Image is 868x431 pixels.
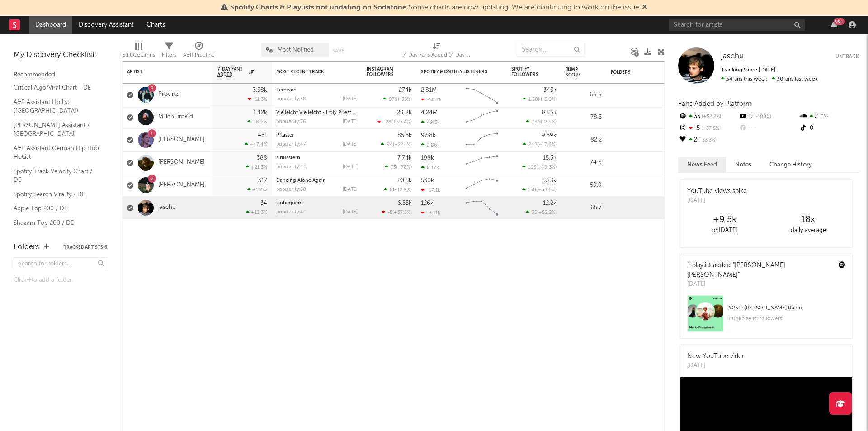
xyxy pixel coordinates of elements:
span: +78 % [397,165,410,170]
div: popularity: 50 [276,187,306,192]
svg: Chart title [462,84,502,106]
span: -28 [383,120,392,125]
div: Spotify Followers [511,66,543,77]
div: popularity: 47 [276,142,306,147]
div: 99 + [834,18,845,25]
a: A&R Assistant Hotlist ([GEOGRAPHIC_DATA]) [14,97,99,116]
a: Charts [140,16,171,34]
div: popularity: 76 [276,119,306,124]
span: +52.2 % [700,114,721,119]
div: Filters [162,38,176,65]
div: ( ) [526,119,557,125]
div: +47.4 % [245,142,267,147]
span: 103 [528,165,536,170]
div: ( ) [522,187,557,193]
div: 1.04k playlist followers [728,313,845,324]
span: 1.58k [528,97,541,102]
div: A&R Pipeline [183,38,215,65]
a: Vielleicht Vielleicht - Holy Priest & elMefti Remix [276,110,390,115]
div: 0 [799,123,859,134]
span: 0 % [818,114,829,119]
span: +59.4 % [393,120,410,125]
div: 59.9 [566,180,602,191]
span: -35 % [399,97,410,102]
div: ( ) [382,209,412,215]
span: -42.9 % [394,188,410,193]
a: Dashboard [29,16,72,34]
div: 15.3k [543,155,557,161]
button: Save [332,48,344,53]
div: Click to add a folder. [14,275,108,286]
svg: Chart title [462,129,502,152]
span: -100 % [753,114,771,119]
a: Unbequem [276,201,302,206]
div: 1 playlist added [687,261,832,280]
a: [PERSON_NAME] [158,136,205,144]
button: 99+ [831,21,837,28]
a: Dancing Alone Again [276,178,326,183]
div: Jump Score [566,67,588,78]
div: # 25 on [PERSON_NAME] Radio [728,303,845,313]
div: 530k [421,178,434,184]
div: [DATE] [343,97,358,102]
span: +52.2 % [538,210,555,215]
div: +9.5k [683,214,766,225]
button: Change History [760,157,821,172]
div: Edit Columns [122,50,155,61]
div: 78.5 [566,112,602,123]
svg: Chart title [462,106,502,129]
span: +22.1 % [394,142,410,147]
span: 150 [528,188,536,193]
span: : Some charts are now updating. We are continuing to work on the issue [230,4,639,11]
div: Folders [611,70,679,75]
div: ( ) [384,187,412,193]
span: 30 fans last week [721,76,818,82]
a: siriusstern [276,156,300,161]
a: [PERSON_NAME] Assistant / [GEOGRAPHIC_DATA] [14,120,99,139]
span: +37.5 % [700,126,721,131]
span: 7-Day Fans Added [217,66,246,77]
div: 53.3k [542,178,557,184]
span: 34 fans this week [721,76,767,82]
button: Notes [726,157,760,172]
div: New YouTube video [687,352,746,361]
span: +37.5 % [394,210,410,215]
a: Apple Top 200 / DE [14,204,99,213]
div: -50.2k [421,97,442,103]
button: Untrack [835,52,859,61]
a: Spotify Search Virality / DE [14,189,99,199]
div: ( ) [377,119,412,125]
div: [DATE] [343,165,358,170]
a: Fernweh [276,88,297,93]
div: 12.2k [543,200,557,206]
div: ( ) [522,164,557,170]
span: +68.5 % [538,188,555,193]
div: 7-Day Fans Added (7-Day Fans Added) [403,50,471,61]
svg: Chart title [462,197,502,219]
a: jaschu [158,204,176,212]
div: 65.7 [566,203,602,213]
div: 20.5k [397,178,412,184]
span: Tracking Since: [DATE] [721,67,775,73]
div: popularity: 58 [276,97,306,102]
div: 345k [543,87,557,93]
a: Provinz [158,91,179,99]
span: 979 [389,97,398,102]
div: popularity: 46 [276,165,307,170]
div: YouTube views spike [687,187,747,196]
div: [DATE] [343,119,358,124]
div: -3.11k [421,210,440,216]
div: 2.81M [421,87,437,93]
div: ( ) [523,96,557,102]
input: Search for artists [669,19,805,31]
div: [DATE] [687,280,832,289]
span: Spotify Charts & Playlists not updating on Sodatone [230,4,406,11]
div: +135 % [247,187,267,193]
div: 85.5k [397,133,412,138]
input: Search for folders... [14,257,108,270]
span: -47.6 % [539,142,555,147]
div: 66.6 [566,90,602,100]
div: 7-Day Fans Added (7-Day Fans Added) [403,38,471,65]
div: 7.74k [397,155,412,161]
div: My Discovery Checklist [14,50,108,61]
